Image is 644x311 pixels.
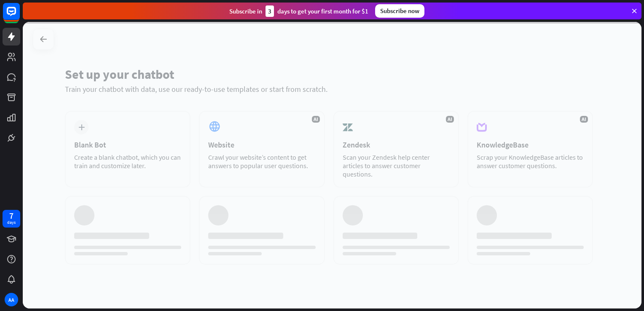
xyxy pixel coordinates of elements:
a: 7 days [3,210,20,228]
div: days [7,220,16,225]
div: AA [5,293,18,306]
div: 3 [266,5,274,17]
div: Subscribe now [375,4,424,18]
div: 7 [9,212,13,220]
div: Subscribe in days to get your first month for $1 [229,5,368,17]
